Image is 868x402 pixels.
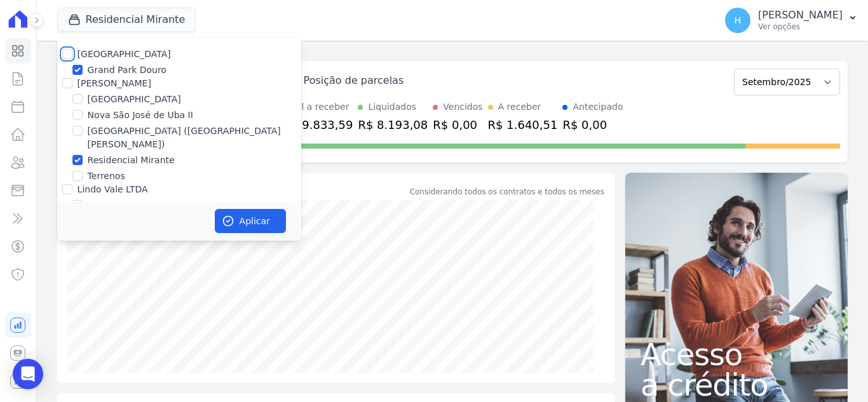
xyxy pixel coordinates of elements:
label: Residencial Lindo Vale [88,199,187,212]
label: [GEOGRAPHIC_DATA] [78,49,171,59]
label: [PERSON_NAME] [78,78,151,88]
label: Terrenos [88,170,125,183]
button: Aplicar [215,209,286,233]
span: H [735,16,742,25]
div: A receber [498,100,541,114]
div: Vencidos [443,100,482,114]
p: Ver opções [758,22,843,32]
label: Residencial Mirante [88,154,175,167]
div: R$ 0,00 [433,116,482,133]
button: H [PERSON_NAME] Ver opções [715,3,868,38]
label: [GEOGRAPHIC_DATA] ([GEOGRAPHIC_DATA][PERSON_NAME]) [88,124,301,151]
div: Liquidados [368,100,416,114]
label: Grand Park Douro [88,64,166,77]
div: Total a receber [283,100,353,114]
div: R$ 8.193,08 [358,116,428,133]
span: a crédito [641,370,832,400]
div: Open Intercom Messenger [13,359,43,389]
div: R$ 9.833,59 [283,116,353,133]
button: Residencial Mirante [57,8,196,32]
label: Lindo Vale LTDA [78,184,148,194]
p: [PERSON_NAME] [758,9,843,22]
div: Antecipado [573,100,623,114]
div: Considerando todos os contratos e todos os meses [410,186,604,198]
label: [GEOGRAPHIC_DATA] [88,93,181,106]
span: Acesso [641,339,832,370]
div: R$ 1.640,51 [488,116,558,133]
div: Posição de parcelas [304,73,404,88]
label: Nova São José de Uba II [88,109,193,122]
div: R$ 0,00 [562,116,623,133]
